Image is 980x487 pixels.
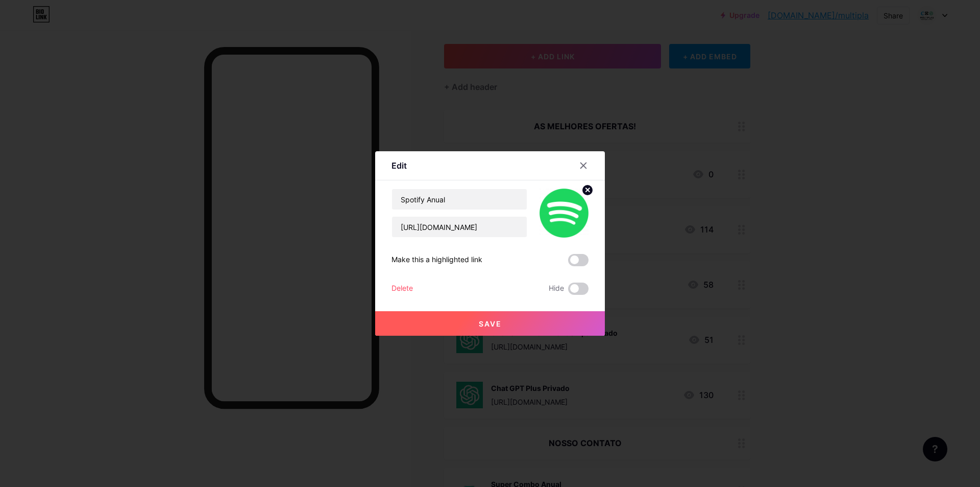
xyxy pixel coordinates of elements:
div: Make this a highlighted link [391,254,482,266]
span: Save [479,319,502,328]
input: URL [392,217,527,237]
button: Save [375,311,605,336]
div: Edit [391,159,407,172]
div: Delete [391,283,413,295]
input: Title [392,189,527,210]
span: Hide [549,283,564,295]
img: link_thumbnail [540,189,589,238]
